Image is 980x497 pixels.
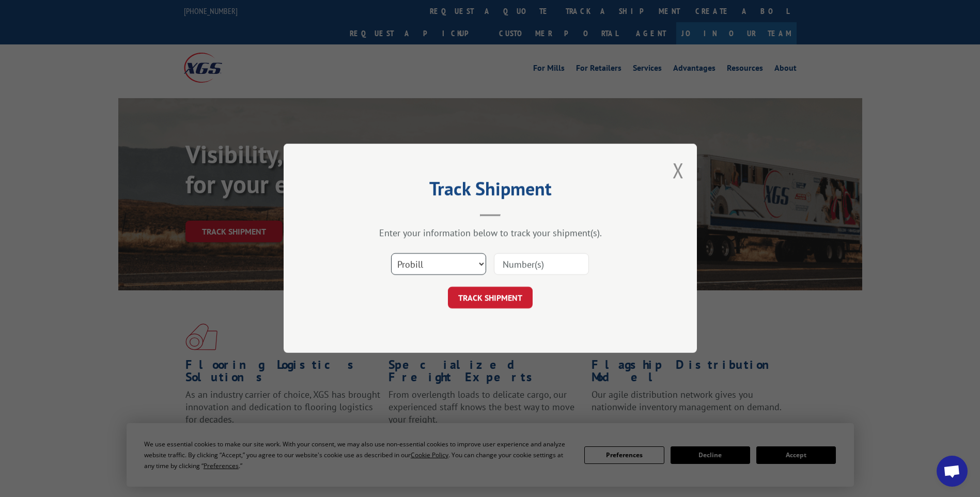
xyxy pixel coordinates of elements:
input: Number(s) [494,254,589,275]
div: Open chat [937,456,968,487]
button: TRACK SHIPMENT [448,287,533,309]
h2: Track Shipment [335,181,645,201]
button: Close modal [673,157,684,184]
div: Enter your information below to track your shipment(s). [335,227,645,239]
